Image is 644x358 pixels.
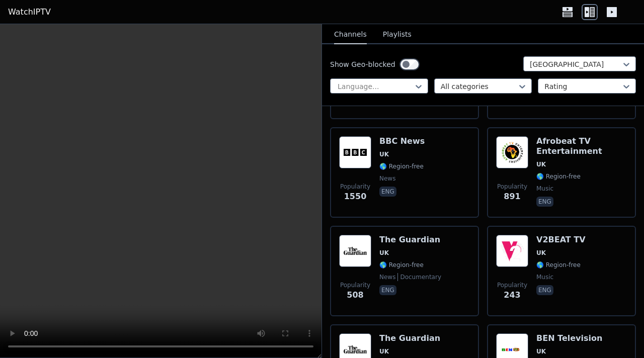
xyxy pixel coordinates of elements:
h6: BBC News [379,136,425,146]
span: Popularity [497,183,527,191]
span: Popularity [497,281,527,289]
p: eng [536,197,553,207]
span: UK [379,150,389,158]
span: Popularity [340,281,370,289]
span: UK [536,347,546,355]
span: 🌎 Region-free [379,261,424,269]
span: documentary [397,273,441,281]
span: music [536,185,553,193]
p: eng [536,285,553,295]
span: UK [379,347,389,355]
span: news [379,273,395,281]
span: UK [379,249,389,257]
span: UK [536,249,546,257]
span: 243 [504,289,520,301]
span: 1550 [344,191,367,203]
span: news [379,174,395,183]
img: BBC News [339,136,371,168]
span: UK [536,160,546,168]
p: eng [379,187,396,197]
h6: Afrobeat TV Entertainment [536,136,627,156]
span: music [536,273,553,281]
h6: V2BEAT TV [536,235,586,245]
img: V2BEAT TV [496,235,528,267]
a: WatchIPTV [8,6,51,18]
label: Show Geo-blocked [330,59,395,69]
span: Popularity [340,183,370,191]
p: eng [379,285,396,295]
span: 891 [504,191,520,203]
h6: BEN Television [536,333,602,343]
img: Afrobeat TV Entertainment [496,136,528,168]
span: 🌎 Region-free [536,172,581,181]
span: 🌎 Region-free [379,162,424,170]
button: Playlists [383,25,412,44]
span: 508 [347,289,363,301]
h6: The Guardian [379,333,441,343]
img: The Guardian [339,235,371,267]
button: Channels [334,25,367,44]
span: 🌎 Region-free [536,261,581,269]
h6: The Guardian [379,235,441,245]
